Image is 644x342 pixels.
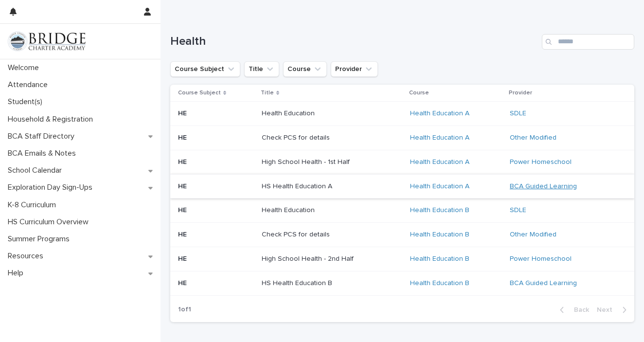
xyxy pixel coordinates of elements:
[262,109,383,118] p: Health Education
[170,174,634,198] tr: HEHS Health Education AHealth Education A BCA Guided Learning
[4,115,101,124] p: Household & Registration
[170,126,634,150] tr: HECheck PCS for detailsHealth Education A Other Modified
[510,158,572,166] a: Power Homeschool
[8,32,86,51] img: V1C1m3IdTEidaUdm9Hs0
[262,134,383,142] p: Check PCS for details
[170,223,634,247] tr: HECheck PCS for detailsHealth Education B Other Modified
[262,231,383,239] p: Check PCS for details
[178,109,254,118] p: HE
[410,134,469,142] a: Health Education A
[410,255,469,263] a: Health Education B
[4,132,82,141] p: BCA Staff Directory
[510,109,526,118] a: SDLE
[410,158,469,166] a: Health Education A
[4,183,100,192] p: Exploration Day Sign-Ups
[331,61,378,77] button: Provider
[262,255,383,263] p: High School Health - 2nd Half
[178,206,254,215] p: HE
[170,198,634,223] tr: HEHealth EducationHealth Education B SDLE
[4,269,31,278] p: Help
[262,279,383,288] p: HS Health Education B
[178,231,254,239] p: HE
[244,61,279,77] button: Title
[510,255,572,263] a: Power Homeschool
[410,231,469,239] a: Health Education B
[4,234,77,244] p: Summer Programs
[170,271,634,295] tr: HEHS Health Education BHealth Education B BCA Guided Learning
[409,88,429,98] p: Course
[4,217,96,227] p: HS Curriculum Overview
[178,279,254,288] p: HE
[170,150,634,174] tr: HEHigh School Health - 1st HalfHealth Education A Power Homeschool
[510,206,526,215] a: SDLE
[178,255,254,263] p: HE
[178,158,254,166] p: HE
[178,134,254,142] p: HE
[510,182,577,191] a: BCA Guided Learning
[178,182,254,191] p: HE
[262,182,383,191] p: HS Health Education A
[262,206,383,215] p: Health Education
[4,252,51,261] p: Resources
[4,63,47,72] p: Welcome
[410,109,469,118] a: Health Education A
[4,80,55,90] p: Attendance
[410,206,469,215] a: Health Education B
[178,88,221,98] p: Course Subject
[4,149,84,158] p: BCA Emails & Notes
[410,279,469,288] a: Health Education B
[593,306,634,314] button: Next
[170,35,538,49] h1: Health
[4,200,64,210] p: K-8 Curriculum
[542,34,634,50] input: Search
[170,298,199,322] p: 1 of 1
[170,247,634,271] tr: HEHigh School Health - 2nd HalfHealth Education B Power Homeschool
[510,134,556,142] a: Other Modified
[597,306,618,313] span: Next
[568,306,589,313] span: Back
[4,166,70,175] p: School Calendar
[170,61,240,77] button: Course Subject
[509,88,532,98] p: Provider
[283,61,327,77] button: Course
[552,306,593,314] button: Back
[410,182,469,191] a: Health Education A
[170,102,634,126] tr: HEHealth EducationHealth Education A SDLE
[510,231,556,239] a: Other Modified
[261,88,274,98] p: Title
[510,279,577,288] a: BCA Guided Learning
[262,158,383,166] p: High School Health - 1st Half
[4,97,50,107] p: Student(s)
